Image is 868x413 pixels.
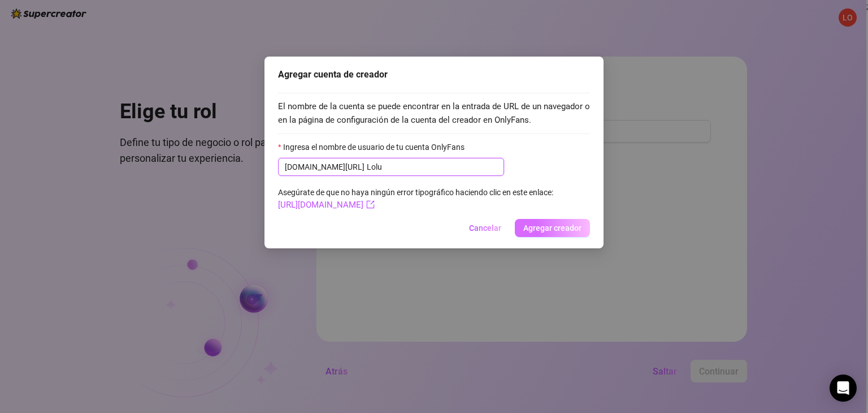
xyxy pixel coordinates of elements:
font: El nombre de la cuenta se puede encontrar en la entrada de URL de un navegador o en la página de ... [278,101,590,125]
div: Abrir Intercom Messenger [830,375,857,402]
font: [URL][DOMAIN_NAME] [278,200,363,210]
font: Ingresa el nombre de usuario de tu cuenta OnlyFans [283,143,465,152]
span: exportar [366,200,375,209]
font: [DOMAIN_NAME][URL] [285,162,364,171]
font: Asegúrate de que no haya ningún error tipográfico haciendo clic en este enlace: [278,188,553,197]
label: Ingresa el nombre de usuario de tu cuenta OnlyFans [278,141,472,153]
font: Agregar cuenta de creador [278,69,388,80]
a: [URL][DOMAIN_NAME]exportar [278,200,375,210]
button: Agregar creador [515,219,590,237]
button: Cancelar [460,219,510,237]
input: Ingresa el nombre de usuario de tu cuenta OnlyFans [367,161,497,173]
font: Agregar creador [523,223,581,233]
font: Cancelar [469,223,501,233]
